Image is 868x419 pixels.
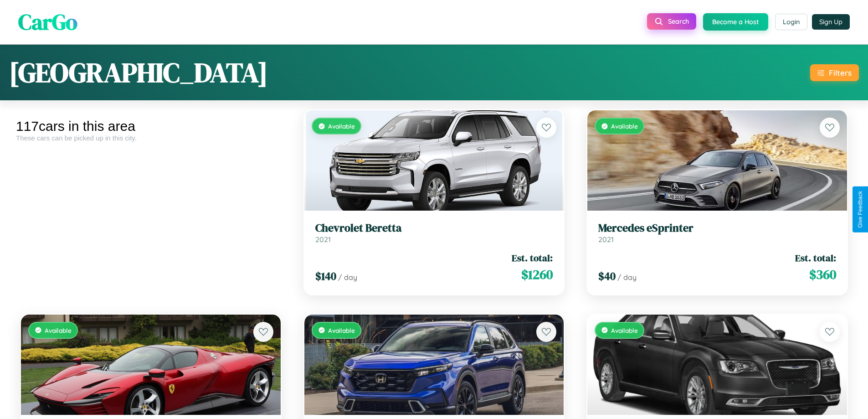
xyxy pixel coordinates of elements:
[9,54,268,91] h1: [GEOGRAPHIC_DATA]
[521,265,553,284] span: $ 1260
[812,14,850,30] button: Sign Up
[829,68,852,78] div: Filters
[315,222,553,235] h3: Chevrolet Beretta
[16,134,286,142] div: These cars can be picked up in this city.
[703,13,768,31] button: Become a Host
[315,222,553,244] a: Chevrolet Beretta2021
[598,235,614,244] span: 2021
[598,222,836,235] h3: Mercedes eSprinter
[810,64,859,81] button: Filters
[315,269,336,284] span: $ 140
[45,326,72,334] span: Available
[338,273,357,282] span: / day
[647,13,696,30] button: Search
[668,17,689,26] span: Search
[857,191,863,228] div: Give Feedback
[617,273,637,282] span: / day
[611,122,638,130] span: Available
[775,14,807,30] button: Login
[795,251,836,264] span: Est. total:
[598,269,616,284] span: $ 40
[328,326,355,334] span: Available
[315,235,331,244] span: 2021
[598,222,836,244] a: Mercedes eSprinter2021
[809,265,836,284] span: $ 360
[18,7,77,37] span: CarGo
[328,122,355,130] span: Available
[512,251,553,264] span: Est. total:
[16,119,286,134] div: 117 cars in this area
[611,326,638,334] span: Available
